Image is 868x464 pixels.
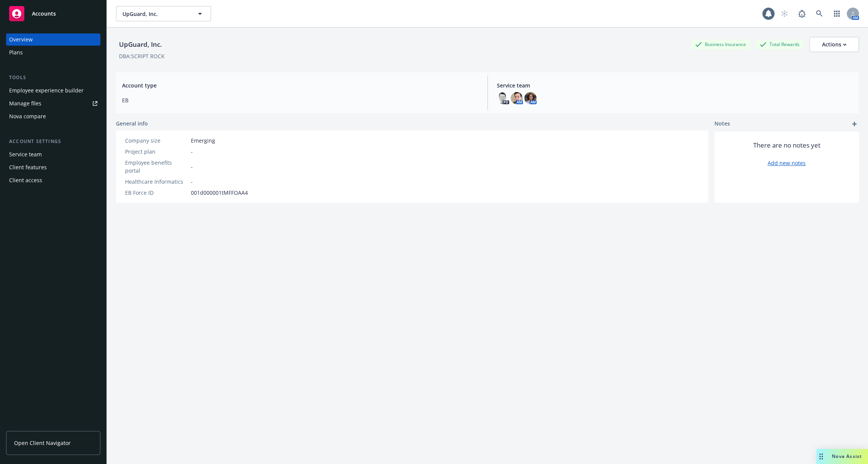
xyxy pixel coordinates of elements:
span: Emerging [191,137,215,145]
a: Search [812,6,827,21]
a: Client access [6,174,100,186]
span: Notes [714,119,730,129]
span: There are no notes yet [753,141,820,150]
a: add [850,119,859,129]
span: General info [116,119,148,127]
button: Nova Assist [816,449,868,464]
a: Report a Bug [794,6,809,21]
a: Add new notes [768,159,806,167]
img: photo [497,92,509,104]
div: Overview [9,33,33,46]
div: Account settings [6,138,100,145]
span: Service team [497,81,853,89]
a: Service team [6,148,100,160]
a: Accounts [6,3,100,24]
a: Nova compare [6,110,100,122]
div: Company size [125,137,188,145]
span: Nova Assist [832,453,862,459]
span: - [191,163,193,171]
div: Employee benefits portal [125,159,188,175]
a: Client features [6,161,100,173]
span: 001d000001tMFFOAA4 [191,189,248,197]
button: Actions [809,37,859,52]
a: Plans [6,46,100,59]
div: UpGuard, Inc. [116,40,165,49]
span: - [191,148,193,156]
div: Drag to move [816,449,826,464]
a: Employee experience builder [6,84,100,97]
div: Total Rewards [756,40,803,49]
div: Employee experience builder [9,84,84,97]
span: Account type [122,81,478,89]
span: EB [122,96,478,104]
div: Plans [9,46,23,59]
a: Switch app [829,6,844,21]
div: Service team [9,148,42,160]
a: Start snowing [777,6,792,21]
a: Overview [6,33,100,46]
div: DBA: SCRIPT ROCK [119,52,165,60]
div: Client access [9,174,42,186]
span: Accounts [32,11,56,17]
img: photo [511,92,523,104]
div: Business Insurance [691,40,750,49]
span: UpGuard, Inc. [122,10,188,18]
div: Project plan [125,148,188,156]
img: photo [524,92,536,104]
div: Client features [9,161,47,173]
div: EB Force ID [125,189,188,197]
span: Open Client Navigator [14,439,71,447]
div: Tools [6,74,100,81]
div: Actions [822,37,846,52]
span: - [191,178,193,186]
button: UpGuard, Inc. [116,6,211,21]
div: Manage files [9,97,41,110]
div: Healthcare Informatics [125,178,188,186]
div: Nova compare [9,110,46,122]
a: Manage files [6,97,100,110]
